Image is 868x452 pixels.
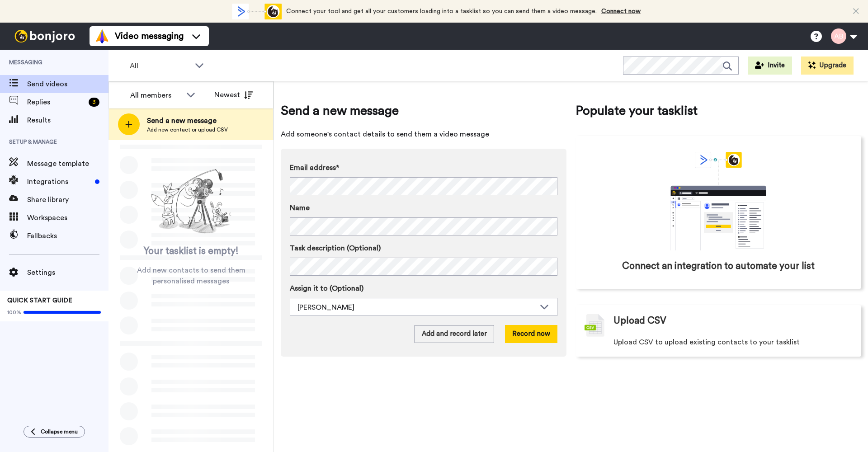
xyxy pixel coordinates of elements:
[651,152,786,250] div: animation
[27,176,91,187] span: Integrations
[115,30,184,42] span: Video messaging
[147,126,228,133] span: Add new contact or upload CSV
[7,297,72,304] span: QUICK START GUIDE
[281,102,566,120] span: Send a new message
[297,302,535,313] div: [PERSON_NAME]
[601,8,641,14] a: Connect now
[290,202,310,213] span: Name
[147,115,228,126] span: Send a new message
[613,337,800,348] span: Upload CSV to upload existing contacts to your tasklist
[232,4,282,19] div: animation
[130,90,182,101] div: All members
[95,29,109,43] img: vm-color.svg
[415,325,494,343] button: Add and record later
[89,98,99,107] div: 3
[27,267,108,278] span: Settings
[27,115,108,126] span: Results
[146,165,236,238] img: ready-set-action.png
[41,428,78,435] span: Collapse menu
[7,309,21,316] span: 100%
[27,79,108,89] span: Send videos
[281,129,566,140] span: Add someone's contact details to send them a video message
[24,426,85,438] button: Collapse menu
[622,259,815,273] span: Connect an integration to automate your list
[122,265,260,287] span: Add new contacts to send them personalised messages
[27,158,108,169] span: Message template
[585,314,604,337] img: csv-grey.png
[286,8,597,14] span: Connect your tool and get all your customers loading into a tasklist so you can send them a video...
[748,56,792,75] button: Invite
[290,243,557,254] label: Task description (Optional)
[27,231,108,241] span: Fallbacks
[144,245,239,258] span: Your tasklist is empty!
[801,56,854,75] button: Upgrade
[505,325,557,343] button: Record now
[613,314,666,328] span: Upload CSV
[290,283,557,294] label: Assign it to (Optional)
[576,102,861,120] span: Populate your tasklist
[27,212,108,223] span: Workspaces
[11,30,79,42] img: bj-logo-header-white.svg
[130,61,190,71] span: All
[27,97,85,108] span: Replies
[290,162,557,173] label: Email address*
[208,86,259,104] button: Newest
[27,194,108,205] span: Share library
